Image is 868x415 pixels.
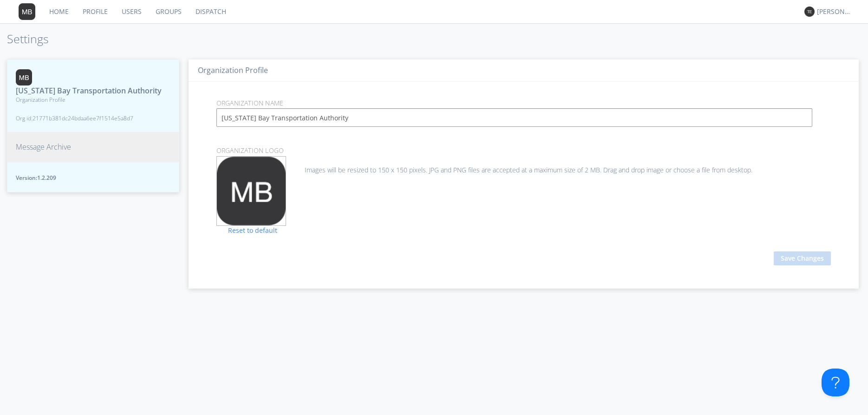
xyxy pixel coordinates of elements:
[822,369,849,396] iframe: Toggle Customer Support
[216,156,831,175] div: Images will be resized to 150 x 150 pixels. JPG and PNG files are accepted at a maximum size of 2...
[817,7,852,16] div: [PERSON_NAME]
[16,114,162,122] span: Org id: 21771b381dc24bdaa6ee7f1514e5a8d7
[804,7,815,17] img: 373638.png
[16,86,162,96] span: [US_STATE] Bay Transportation Authority
[209,145,838,156] p: Organization Logo
[217,157,286,225] img: 373638.png
[198,66,849,75] h3: Organization Profile
[16,69,32,86] img: 373638.png
[209,98,838,108] p: Organization Name
[7,132,179,162] button: Message Archive
[216,108,813,127] input: Enter Organization Name
[774,251,831,265] button: Save Changes
[16,142,71,152] span: Message Archive
[7,162,179,192] button: Version:1.2.209
[16,96,162,104] span: Organization Profile
[216,226,277,235] a: Reset to default
[19,3,35,20] img: 373638.png
[7,59,179,132] button: [US_STATE] Bay Transportation AuthorityOrganization ProfileOrg id:21771b381dc24bdaa6ee7f1514e5a8d7
[16,174,170,182] span: Version: 1.2.209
